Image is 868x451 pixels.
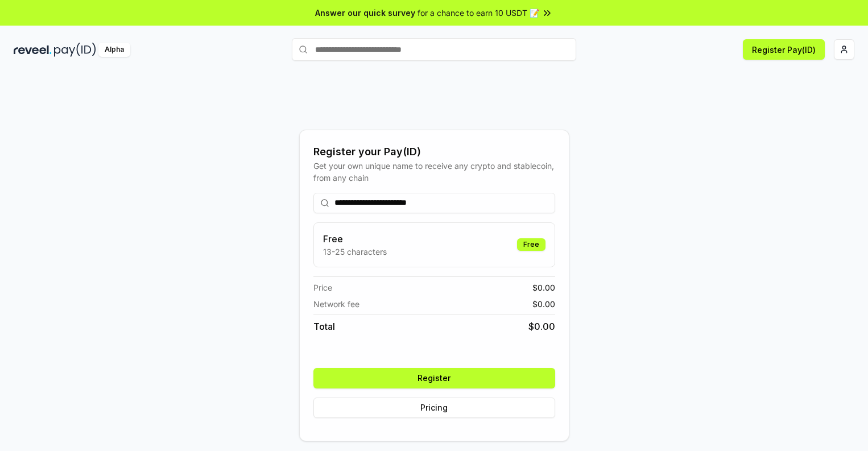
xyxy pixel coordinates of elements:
[323,232,387,246] h3: Free
[313,282,332,293] span: Price
[313,368,555,388] button: Register
[313,320,335,333] span: Total
[98,43,130,57] div: Alpha
[14,43,52,57] img: reveel_dark
[532,282,555,293] span: $ 0.00
[517,238,545,251] div: Free
[532,298,555,310] span: $ 0.00
[54,43,96,57] img: pay_id
[315,7,415,19] span: Answer our quick survey
[418,7,539,19] span: for a chance to earn 10 USDT 📝
[313,298,359,310] span: Network fee
[313,398,555,418] button: Pricing
[743,39,825,60] button: Register Pay(ID)
[528,320,555,333] span: $ 0.00
[323,246,387,258] p: 13-25 characters
[313,144,555,160] div: Register your Pay(ID)
[313,160,555,184] div: Get your own unique name to receive any crypto and stablecoin, from any chain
